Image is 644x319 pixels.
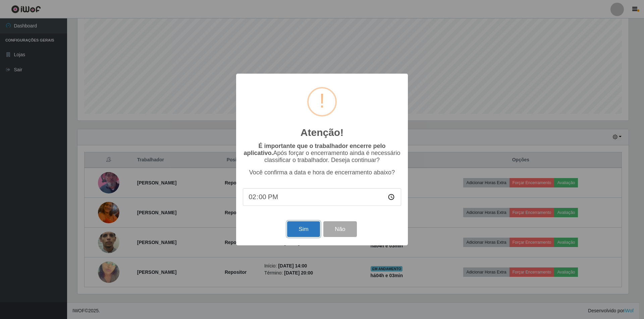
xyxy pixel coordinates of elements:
button: Sim [287,221,320,237]
p: Após forçar o encerramento ainda é necessário classificar o trabalhador. Deseja continuar? [243,143,401,164]
b: É importante que o trabalhador encerre pelo aplicativo. [244,143,385,156]
button: Não [323,221,357,237]
p: Você confirma a data e hora de encerramento abaixo? [243,169,401,176]
h2: Atenção! [301,127,343,139]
